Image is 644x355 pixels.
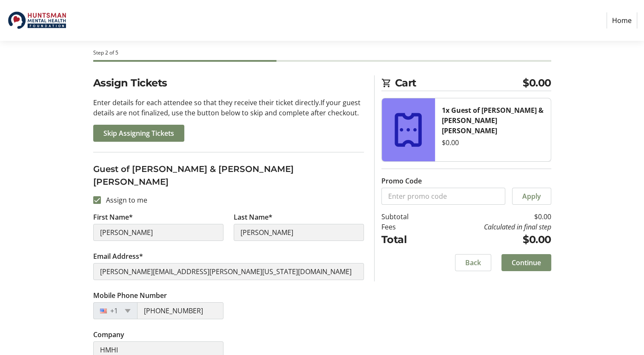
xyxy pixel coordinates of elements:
[93,125,184,142] button: Skip Assigning Tickets
[523,75,551,91] span: $0.00
[381,188,505,205] input: Enter promo code
[234,212,272,222] label: Last Name*
[381,176,422,186] label: Promo Code
[93,97,364,118] p: Enter details for each attendee so that they receive their ticket directly. If your guest details...
[103,128,174,138] span: Skip Assigning Tickets
[501,254,551,271] button: Continue
[522,191,541,201] span: Apply
[442,106,544,135] strong: 1x Guest of [PERSON_NAME] & [PERSON_NAME] [PERSON_NAME]
[465,258,481,268] span: Back
[137,302,223,319] input: (201) 555-0123
[93,329,124,340] label: Company
[430,232,551,247] td: $0.00
[430,212,551,222] td: $0.00
[93,75,364,91] h2: Assign Tickets
[93,212,133,222] label: First Name*
[93,290,167,301] label: Mobile Phone Number
[512,188,551,205] button: Apply
[93,251,143,261] label: Email Address*
[381,232,430,247] td: Total
[442,137,544,148] div: $0.00
[395,75,523,91] span: Cart
[7,3,67,37] img: Huntsman Mental Health Foundation's Logo
[93,49,551,57] div: Step 2 of 5
[101,195,147,205] label: Assign to me
[381,222,430,232] td: Fees
[512,258,541,268] span: Continue
[455,254,491,271] button: Back
[430,222,551,232] td: Calculated in final step
[607,12,637,29] a: Home
[93,163,364,188] h3: Guest of [PERSON_NAME] & [PERSON_NAME] [PERSON_NAME]
[381,212,430,222] td: Subtotal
